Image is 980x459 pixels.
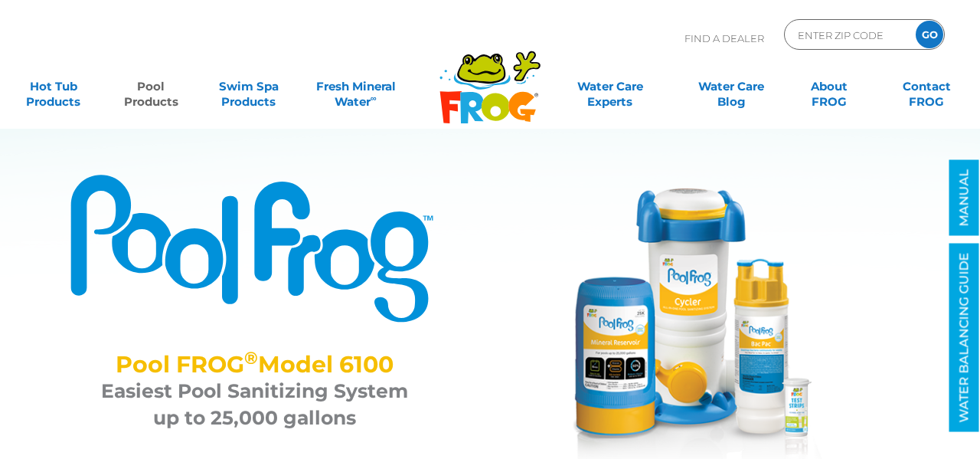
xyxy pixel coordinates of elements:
a: ContactFROG [889,71,965,102]
sup: ® [244,347,258,369]
a: WATER BALANCING GUIDE [949,244,979,432]
img: Frog Products Logo [431,31,549,124]
a: Water CareBlog [694,71,769,102]
a: Hot TubProducts [15,71,91,102]
input: GO [916,21,943,48]
a: AboutFROG [791,71,867,102]
h2: Pool FROG Model 6100 [88,351,421,378]
a: Swim SpaProducts [211,71,286,102]
sup: ∞ [371,93,377,103]
img: Product Logo [69,172,440,324]
p: Find A Dealer [684,19,764,57]
a: PoolProducts [113,71,189,102]
a: Water CareExperts [548,71,671,102]
h3: Easiest Pool Sanitizing System up to 25,000 gallons [88,378,421,431]
a: Fresh MineralWater∞ [309,71,403,102]
a: MANUAL [949,160,979,236]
